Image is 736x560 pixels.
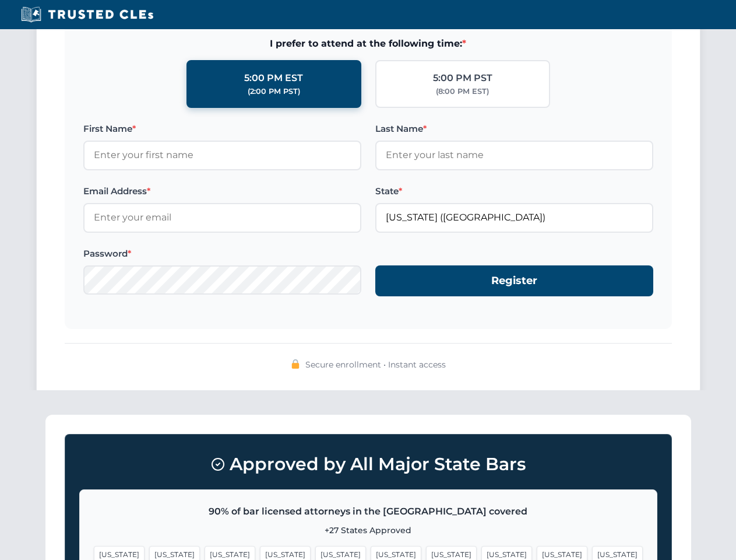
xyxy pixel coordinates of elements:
[436,86,489,97] div: (8:00 PM EST)
[83,203,361,232] input: Enter your email
[83,122,361,136] label: First Name
[375,141,653,170] input: Enter your last name
[83,36,653,51] span: I prefer to attend at the following time:
[17,6,157,23] img: Trusted CLEs
[433,71,492,86] div: 5:00 PM PST
[375,184,653,198] label: State
[375,265,653,296] button: Register
[94,524,643,537] p: +27 States Approved
[375,203,653,232] input: Florida (FL)
[248,86,300,97] div: (2:00 PM PST)
[83,184,361,198] label: Email Address
[94,504,643,519] p: 90% of bar licensed attorneys in the [GEOGRAPHIC_DATA] covered
[83,141,361,170] input: Enter your first name
[291,359,300,369] img: 🔒
[79,449,657,480] h3: Approved by All Major State Bars
[83,247,361,261] label: Password
[244,71,303,86] div: 5:00 PM EST
[375,122,653,136] label: Last Name
[305,358,446,371] span: Secure enrollment • Instant access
